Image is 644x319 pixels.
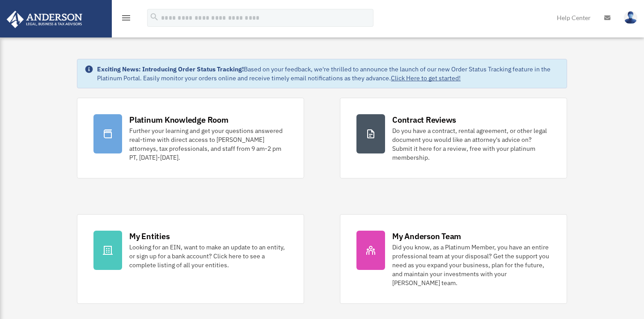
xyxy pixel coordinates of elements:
a: My Entities Looking for an EIN, want to make an update to an entity, or sign up for a bank accoun... [77,214,304,304]
div: Based on your feedback, we're thrilled to announce the launch of our new Order Status Tracking fe... [97,65,559,83]
a: My Anderson Team Did you know, as a Platinum Member, you have an entire professional team at your... [340,214,567,304]
strong: Exciting News: Introducing Order Status Tracking! [97,65,244,73]
div: Contract Reviews [392,114,456,125]
a: Click Here to get started! [391,74,461,82]
a: Contract Reviews Do you have a contract, rental agreement, or other legal document you would like... [340,98,567,178]
i: search [149,12,159,22]
div: Looking for an EIN, want to make an update to an entity, or sign up for a bank account? Click her... [129,243,288,269]
div: Further your learning and get your questions answered real-time with direct access to [PERSON_NAM... [129,126,288,162]
a: menu [121,16,131,23]
div: Do you have a contract, rental agreement, or other legal document you would like an attorney's ad... [392,126,551,162]
div: My Entities [129,231,169,242]
div: Platinum Knowledge Room [129,114,229,125]
a: Platinum Knowledge Room Further your learning and get your questions answered real-time with dire... [77,98,304,178]
i: menu [121,12,131,23]
div: Did you know, as a Platinum Member, you have an entire professional team at your disposal? Get th... [392,243,551,287]
img: User Pic [624,11,637,24]
img: Anderson Advisors Platinum Portal [4,11,85,28]
div: My Anderson Team [392,231,461,242]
